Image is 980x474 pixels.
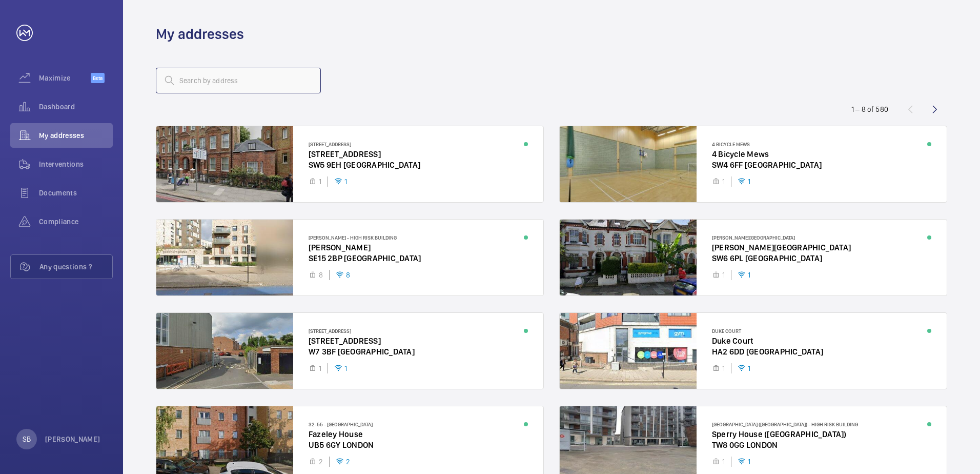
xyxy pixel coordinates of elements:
span: Compliance [39,216,113,227]
input: Search by address [156,68,321,93]
span: My addresses [39,130,113,141]
span: Documents [39,188,113,198]
p: SB [23,434,31,444]
p: [PERSON_NAME] [45,434,100,444]
span: Any questions ? [39,262,112,272]
span: Maximize [39,73,91,83]
div: 1 – 8 of 580 [851,104,888,114]
span: Interventions [39,159,113,169]
span: Beta [91,73,105,83]
h1: My addresses [156,25,244,44]
span: Dashboard [39,102,113,112]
